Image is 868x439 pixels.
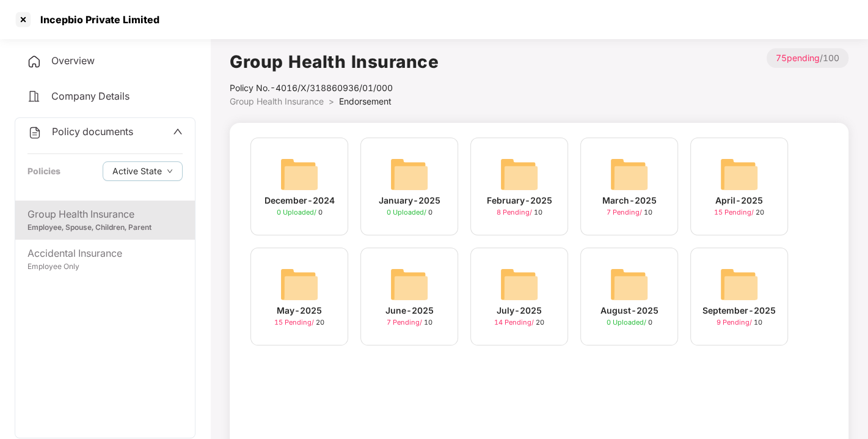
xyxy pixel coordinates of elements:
div: Accidental Insurance [27,246,183,261]
span: 0 Uploaded / [277,208,318,216]
img: svg+xml;base64,PHN2ZyB4bWxucz0iaHR0cDovL3d3dy53My5vcmcvMjAwMC9zdmciIHdpZHRoPSIyNCIgaGVpZ2h0PSIyNC... [27,54,42,69]
span: Active State [112,164,162,178]
span: 75 pending [776,53,820,63]
span: 0 Uploaded / [607,318,648,326]
div: 0 [277,207,323,218]
div: December-2024 [264,194,335,207]
img: svg+xml;base64,PHN2ZyB4bWxucz0iaHR0cDovL3d3dy53My5vcmcvMjAwMC9zdmciIHdpZHRoPSI2NCIgaGVpZ2h0PSI2NC... [610,155,649,194]
img: svg+xml;base64,PHN2ZyB4bWxucz0iaHR0cDovL3d3dy53My5vcmcvMjAwMC9zdmciIHdpZHRoPSI2NCIgaGVpZ2h0PSI2NC... [280,265,319,304]
span: 15 Pending / [274,318,316,326]
p: / 100 [767,48,848,68]
div: Incepbio Private Limited [33,13,159,26]
h1: Group Health Insurance [230,48,439,75]
span: 8 Pending / [497,208,534,216]
div: July-2025 [497,304,542,317]
div: 20 [274,317,324,328]
button: Active Statedown [103,161,183,181]
div: 0 [387,207,432,218]
div: January-2025 [379,194,440,207]
span: > [329,96,334,106]
img: svg+xml;base64,PHN2ZyB4bWxucz0iaHR0cDovL3d3dy53My5vcmcvMjAwMC9zdmciIHdpZHRoPSI2NCIgaGVpZ2h0PSI2NC... [500,265,539,304]
div: 20 [494,317,544,328]
div: June-2025 [385,304,434,317]
span: Group Health Insurance [230,96,324,106]
div: 10 [387,317,432,328]
span: 7 Pending / [387,318,424,326]
span: 9 Pending / [717,318,754,326]
div: 20 [714,207,764,218]
img: svg+xml;base64,PHN2ZyB4bWxucz0iaHR0cDovL3d3dy53My5vcmcvMjAwMC9zdmciIHdpZHRoPSI2NCIgaGVpZ2h0PSI2NC... [390,155,429,194]
div: Policy No.- 4016/X/318860936/01/000 [230,81,439,95]
div: 10 [717,317,762,328]
span: 15 Pending / [714,208,756,216]
div: February-2025 [487,194,552,207]
div: March-2025 [602,194,657,207]
img: svg+xml;base64,PHN2ZyB4bWxucz0iaHR0cDovL3d3dy53My5vcmcvMjAwMC9zdmciIHdpZHRoPSI2NCIgaGVpZ2h0PSI2NC... [390,265,429,304]
span: down [167,168,173,175]
span: Endorsement [339,96,392,106]
img: svg+xml;base64,PHN2ZyB4bWxucz0iaHR0cDovL3d3dy53My5vcmcvMjAwMC9zdmciIHdpZHRoPSI2NCIgaGVpZ2h0PSI2NC... [280,155,319,194]
div: May-2025 [277,304,322,317]
div: 10 [607,207,652,218]
div: April-2025 [715,194,763,207]
div: Employee, Spouse, Children, Parent [27,222,183,234]
img: svg+xml;base64,PHN2ZyB4bWxucz0iaHR0cDovL3d3dy53My5vcmcvMjAwMC9zdmciIHdpZHRoPSI2NCIgaGVpZ2h0PSI2NC... [610,265,649,304]
span: 7 Pending / [607,208,644,216]
span: Company Details [51,90,129,102]
span: up [173,127,183,136]
div: Group Health Insurance [27,207,183,222]
img: svg+xml;base64,PHN2ZyB4bWxucz0iaHR0cDovL3d3dy53My5vcmcvMjAwMC9zdmciIHdpZHRoPSIyNCIgaGVpZ2h0PSIyNC... [27,89,42,104]
img: svg+xml;base64,PHN2ZyB4bWxucz0iaHR0cDovL3d3dy53My5vcmcvMjAwMC9zdmciIHdpZHRoPSI2NCIgaGVpZ2h0PSI2NC... [720,265,759,304]
div: 0 [607,317,652,328]
span: Overview [51,54,95,67]
div: 10 [497,207,542,218]
div: Employee Only [27,261,183,273]
span: 0 Uploaded / [387,208,428,216]
span: Policy documents [52,125,133,138]
img: svg+xml;base64,PHN2ZyB4bWxucz0iaHR0cDovL3d3dy53My5vcmcvMjAwMC9zdmciIHdpZHRoPSI2NCIgaGVpZ2h0PSI2NC... [720,155,759,194]
img: svg+xml;base64,PHN2ZyB4bWxucz0iaHR0cDovL3d3dy53My5vcmcvMjAwMC9zdmciIHdpZHRoPSI2NCIgaGVpZ2h0PSI2NC... [500,155,539,194]
div: Policies [27,164,60,178]
img: svg+xml;base64,PHN2ZyB4bWxucz0iaHR0cDovL3d3dy53My5vcmcvMjAwMC9zdmciIHdpZHRoPSIyNCIgaGVpZ2h0PSIyNC... [27,125,42,140]
div: September-2025 [702,304,776,317]
span: 14 Pending / [494,318,536,326]
div: August-2025 [600,304,658,317]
